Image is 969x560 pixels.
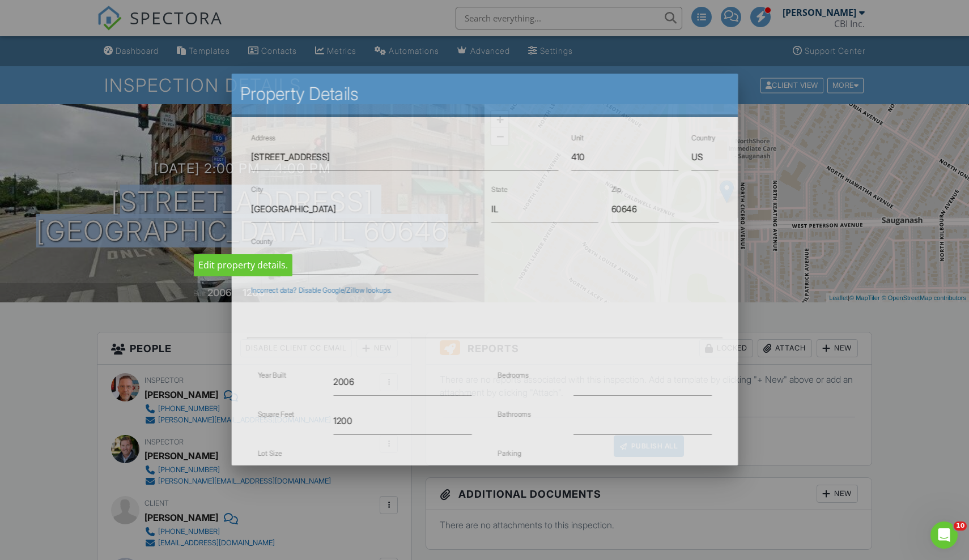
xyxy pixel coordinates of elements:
label: Zip [611,186,620,194]
label: Bedrooms [498,371,528,379]
label: Parking [498,449,521,458]
label: County [251,237,273,246]
div: Incorrect data? Disable Google/Zillow lookups. [251,287,719,296]
label: State [491,186,507,194]
label: Square Feet [257,410,294,418]
span: 10 [954,521,967,531]
label: Unit [571,134,584,142]
label: Bathrooms [498,410,530,418]
iframe: Intercom live chat [930,521,958,549]
label: Country [691,134,716,142]
label: City [251,186,263,194]
label: Address [251,134,275,142]
h2: Property Details [240,83,729,105]
label: Lot Size [257,449,282,458]
label: Year Built [257,371,286,379]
